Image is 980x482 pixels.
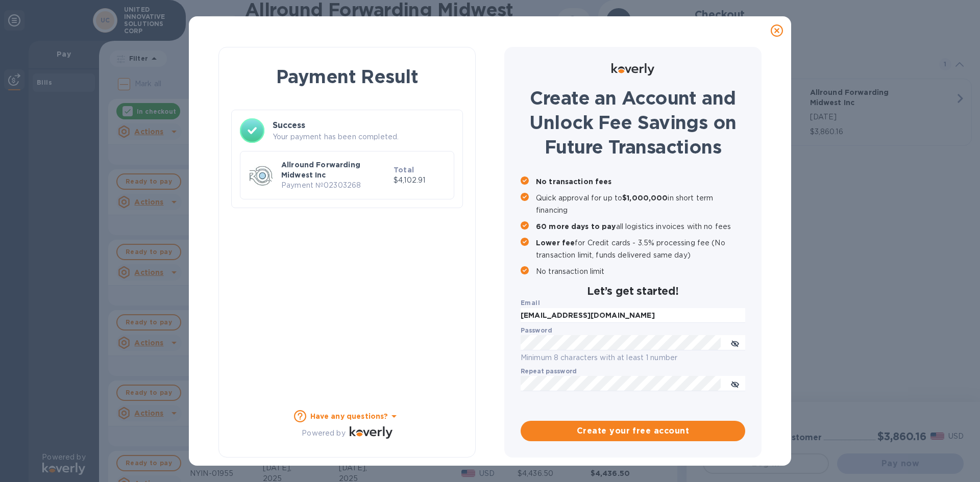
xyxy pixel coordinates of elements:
[536,192,745,216] p: Quick approval for up to in short term financing
[521,86,745,159] h1: Create an Account and Unlock Fee Savings on Future Transactions
[725,373,745,394] button: toggle password visibility
[536,220,745,233] p: all logistics invoices with no fees
[725,333,745,353] button: toggle password visibility
[281,180,389,191] p: Payment № 02303268
[350,426,393,439] img: Logo
[273,119,454,132] h3: Success
[536,237,745,261] p: for Credit cards - 3.5% processing fee (No transaction limit, funds delivered same day)
[536,177,612,186] b: No transaction fees
[394,166,414,174] b: Total
[521,421,745,441] button: Create your free account
[536,265,745,277] p: No transaction limit
[310,412,388,420] b: Have any questions?
[622,194,668,202] b: $1,000,000
[521,299,540,307] b: Email
[529,425,737,437] span: Create your free account
[521,369,577,375] label: Repeat password
[536,239,575,247] b: Lower fee
[302,428,345,439] p: Powered by
[394,175,446,186] p: $4,102.91
[521,328,552,334] label: Password
[521,352,745,364] p: Minimum 8 characters with at least 1 number
[273,132,454,142] p: Your payment has been completed.
[281,160,389,180] p: Allround Forwarding Midwest Inc
[536,222,616,231] b: 60 more days to pay
[521,285,745,297] h2: Let’s get started!
[611,63,654,75] img: Logo
[521,308,745,323] input: Enter email address
[235,64,459,89] h1: Payment Result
